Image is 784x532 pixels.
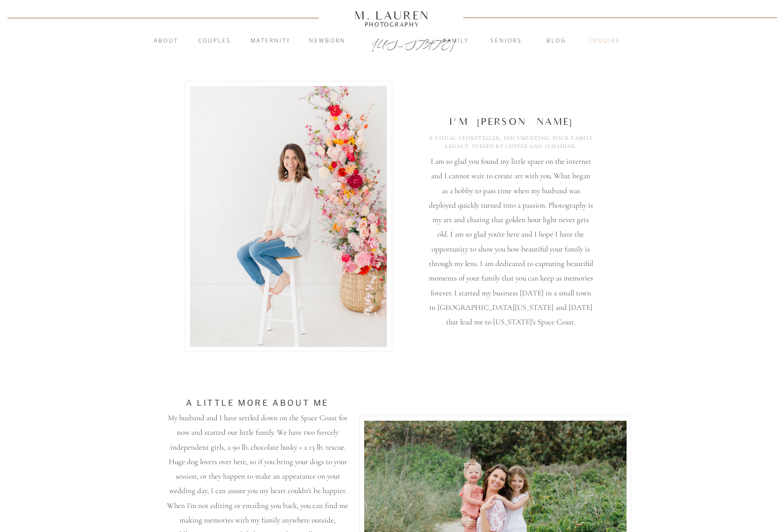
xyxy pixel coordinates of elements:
a: Seniors [482,37,531,46]
a: [US_STATE] [372,37,413,48]
a: Family [432,37,480,46]
a: Photography [351,22,434,27]
h3: a little more about me [175,397,340,411]
a: About [149,37,184,46]
h3: I'm [PERSON_NAME] [436,115,587,129]
h2: I am so glad you found my little space on the internet and I cannot wait to create art with you. ... [428,154,594,332]
h1: A visual storyteller, documenting your family legacy, fueled by coffEe and sunshine. [426,134,596,153]
a: inquire [581,37,630,46]
a: blog [532,37,581,46]
a: M. Lauren [328,10,457,20]
a: Newborn [303,37,352,46]
a: Maternity [246,37,295,46]
a: Couples [190,37,239,46]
